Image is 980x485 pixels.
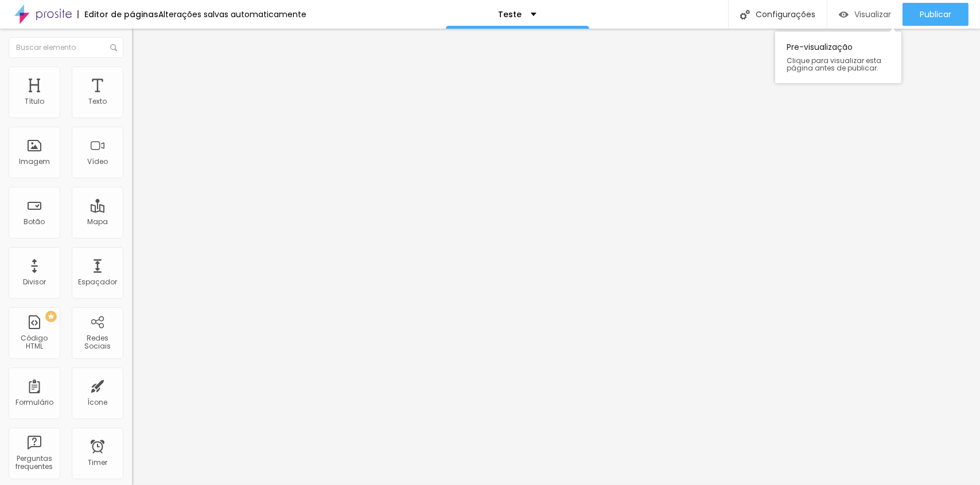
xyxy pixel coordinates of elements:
button: Visualizar [827,3,903,26]
span: Clique para visualizar esta página antes de publicar. [787,57,890,72]
div: Vídeo [87,158,108,166]
div: Botão [24,218,45,226]
div: Divisor [23,278,46,286]
button: Publicar [903,3,969,26]
div: Código HTML [11,334,57,351]
img: Icone [740,10,750,19]
span: Publicar [920,10,951,19]
div: Mapa [87,218,108,226]
div: Timer [88,459,107,467]
div: Formulário [15,398,53,406]
div: Texto [88,97,107,105]
div: Imagem [19,158,50,166]
div: Perguntas frequentes [11,455,57,471]
iframe: Editor [132,29,980,485]
div: Título [25,97,44,105]
img: Icone [110,44,117,51]
div: Ícone [88,398,108,406]
div: Pre-visualização [775,32,901,83]
div: Redes Sociais [75,334,120,351]
span: Visualizar [854,10,891,19]
div: Alterações salvas automaticamente [158,10,306,18]
img: view-1.svg [839,10,849,19]
input: Buscar elemento [9,37,123,58]
div: Espaçador [78,278,117,286]
div: Editor de páginas [77,10,158,18]
p: Teste [499,10,522,18]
